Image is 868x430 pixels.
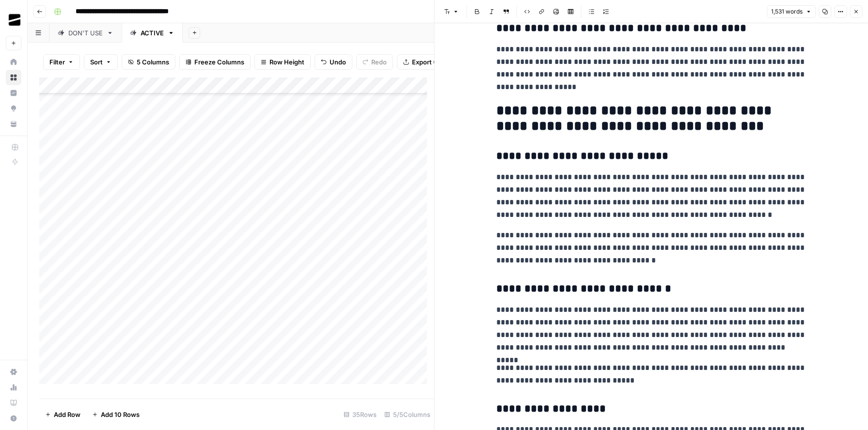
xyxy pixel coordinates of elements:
[6,8,21,32] button: Workspace: OGM
[179,54,251,70] button: Freeze Columns
[137,57,169,67] span: 5 Columns
[68,28,103,38] div: DON'T USE
[6,364,21,380] a: Settings
[315,54,352,70] button: Undo
[356,54,393,70] button: Redo
[6,101,21,116] a: Opportunities
[771,7,803,16] span: 1,531 words
[340,407,380,422] div: 35 Rows
[412,57,446,67] span: Export CSV
[6,85,21,101] a: Insights
[330,57,346,67] span: Undo
[6,116,21,132] a: Your Data
[122,54,175,70] button: 5 Columns
[6,11,23,29] img: OGM Logo
[49,57,65,67] span: Filter
[141,28,164,38] div: ACTIVE
[6,380,21,395] a: Usage
[194,57,244,67] span: Freeze Columns
[49,23,122,43] a: DON'T USE
[397,54,453,70] button: Export CSV
[84,54,118,70] button: Sort
[767,5,816,18] button: 1,531 words
[6,70,21,85] a: Browse
[6,411,21,426] button: Help + Support
[39,407,86,422] button: Add Row
[86,407,145,422] button: Add 10 Rows
[6,395,21,411] a: Learning Hub
[54,410,80,419] span: Add Row
[101,410,140,419] span: Add 10 Rows
[122,23,183,43] a: ACTIVE
[269,57,304,67] span: Row Height
[254,54,311,70] button: Row Height
[371,57,387,67] span: Redo
[43,54,80,70] button: Filter
[90,57,103,67] span: Sort
[6,54,21,70] a: Home
[380,407,434,422] div: 5/5 Columns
